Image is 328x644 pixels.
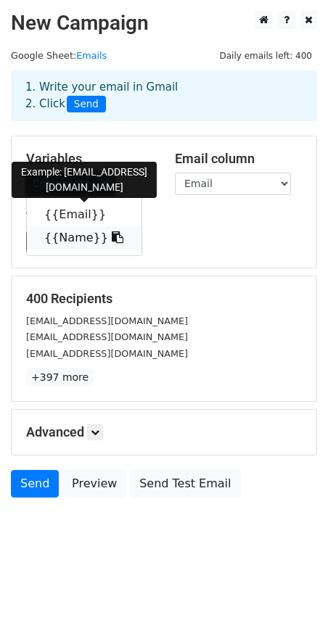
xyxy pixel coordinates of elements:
[26,291,302,307] h5: 400 Recipients
[26,424,302,440] h5: Advanced
[175,151,302,167] h5: Email column
[214,50,317,61] a: Daily emails left: 400
[26,315,188,326] small: [EMAIL_ADDRESS][DOMAIN_NAME]
[67,96,106,113] span: Send
[26,348,188,359] small: [EMAIL_ADDRESS][DOMAIN_NAME]
[11,470,59,498] a: Send
[214,48,317,64] span: Daily emails left: 400
[130,470,240,498] a: Send Test Email
[11,50,107,61] small: Google Sheet:
[27,203,142,226] a: {{Email}}
[15,79,313,112] div: 1. Write your email in Gmail 2. Click
[12,162,157,198] div: Example: [EMAIL_ADDRESS][DOMAIN_NAME]
[76,50,107,61] a: Emails
[62,470,126,498] a: Preview
[26,368,94,387] a: +397 more
[11,11,317,36] h2: New Campaign
[26,151,153,167] h5: Variables
[255,574,328,644] iframe: Chat Widget
[26,331,188,342] small: [EMAIL_ADDRESS][DOMAIN_NAME]
[27,226,142,249] a: {{Name}}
